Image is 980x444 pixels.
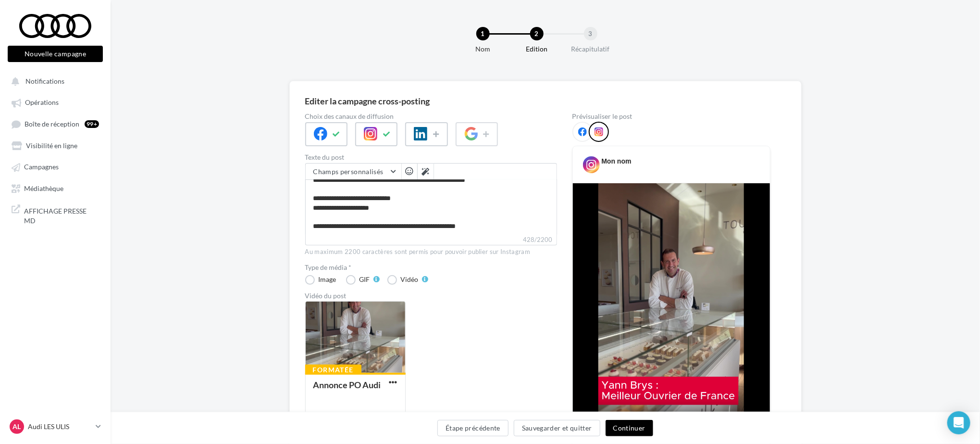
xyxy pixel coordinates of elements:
div: Nom [452,44,514,54]
a: Opérations [6,93,105,111]
label: Type de média * [305,264,557,271]
a: Médiathèque [6,179,105,197]
button: Continuer [606,420,653,436]
button: Notifications [6,72,101,89]
span: Champs personnalisés [313,167,384,176]
div: 99+ [85,120,99,128]
span: Notifications [25,77,64,85]
div: 1 [476,27,490,40]
label: 428/2200 [305,235,557,245]
div: Au maximum 2200 caractères sont permis pour pouvoir publier sur Instagram [305,248,557,256]
a: Visibilité en ligne [6,137,105,154]
div: Annonce PO Audi [313,380,381,390]
span: Visibilité en ligne [26,141,77,150]
span: Opérations [25,99,59,107]
a: Boîte de réception99+ [6,115,105,133]
label: Choix des canaux de diffusion [305,113,557,120]
span: AFFICHAGE PRESSE MD [24,204,99,225]
div: GIF [360,276,370,283]
button: Sauvegarder et quitter [514,420,600,436]
div: Image [319,276,336,283]
label: Texte du post [305,154,557,161]
button: Nouvelle campagne [8,46,103,62]
p: Audi LES ULIS [28,422,92,431]
div: Vidéo du post [305,292,557,299]
a: AFFICHAGE PRESSE MD [6,201,105,229]
a: Campagnes [6,158,105,175]
div: Mon nom [602,156,632,166]
div: Récapitulatif [560,44,621,54]
span: Campagnes [24,163,59,171]
div: Open Intercom Messenger [947,411,970,434]
div: 3 [584,27,597,40]
div: Prévisualiser le post [572,113,770,120]
div: Editer la campagne cross-posting [305,97,430,105]
div: Edition [506,44,568,54]
span: Boîte de réception [25,120,79,128]
button: Champs personnalisés [306,164,401,180]
span: AL [13,422,21,431]
div: Formatée [305,365,361,375]
a: AL Audi LES ULIS [8,418,103,436]
div: 2 [530,27,544,40]
button: Étape précédente [437,420,509,436]
span: Médiathèque [24,184,63,192]
div: Vidéo [401,276,419,283]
